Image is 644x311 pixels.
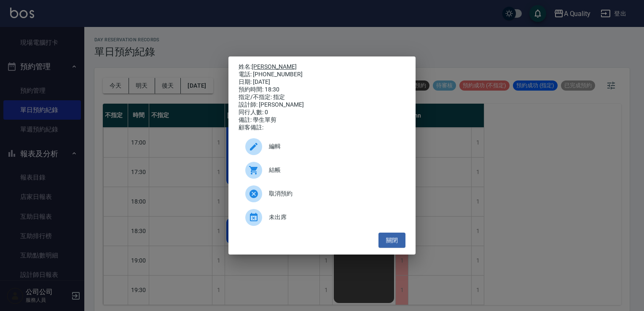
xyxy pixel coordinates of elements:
div: 未出席 [239,206,405,229]
button: 關閉 [378,233,405,248]
div: 預約時間: 18:30 [239,86,405,94]
div: 編輯 [239,135,405,158]
div: 顧客備註: [239,124,405,131]
span: 結帳 [269,166,399,174]
div: 日期: [DATE] [239,78,405,86]
div: 指定/不指定: 指定 [239,94,405,101]
div: 設計師: [PERSON_NAME] [239,101,405,109]
span: 取消預約 [269,189,399,198]
span: 未出席 [269,213,399,222]
div: 備註: 學生單剪 [239,116,405,124]
a: 結帳 [239,158,405,182]
span: 編輯 [269,142,399,151]
div: 電話: [PHONE_NUMBER] [239,71,405,78]
div: 同行人數: 0 [239,109,405,116]
p: 姓名: [239,63,405,71]
a: [PERSON_NAME] [252,63,297,70]
div: 取消預約 [239,182,405,206]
